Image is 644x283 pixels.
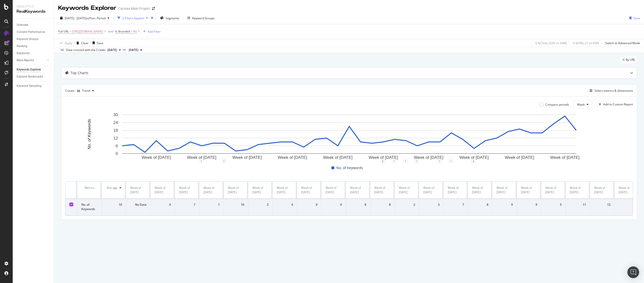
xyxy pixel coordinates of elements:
button: Add to Custom Report [597,101,633,108]
div: 2 [472,159,475,163]
div: 6 [326,202,342,207]
div: Keyword Sampling [17,83,42,89]
div: Keywords Explorer [58,4,116,12]
button: Apply [58,39,72,47]
span: Is Branded [115,29,130,33]
div: 10 [106,202,122,207]
a: Content Performance [17,30,51,35]
div: 2 Filters Applied [122,16,144,20]
div: Week of [DATE] [228,186,244,194]
div: 1 [449,159,453,163]
div: 1 [199,159,203,163]
div: Week of [DATE] [374,186,391,194]
div: Week of [DATE] [350,186,366,194]
a: Keywords [17,51,51,56]
a: Keyword Sampling [17,83,51,89]
button: and [108,29,113,34]
svg: A chart. [65,112,633,161]
text: 30 [113,113,118,117]
text: Week of [DATE] [505,155,534,160]
div: 2 [381,159,385,163]
button: [DATE] [127,47,144,53]
div: Apply [65,41,72,45]
div: 0 % Clicks ( 529 on 34M ) [535,41,567,45]
div: 4 [277,202,293,207]
div: 1 [415,159,419,163]
div: Explorer Bookmarks [17,74,43,79]
div: Week of [DATE] [155,186,171,194]
div: 1 [403,159,407,163]
div: Week of [DATE] [252,186,269,194]
div: 6 [155,202,171,207]
div: 1 [203,202,220,207]
div: arrow-right-arrow-left [152,7,155,10]
span: 2024 Dec. 15th [129,48,138,52]
div: Save [97,41,103,45]
div: Average [107,186,117,190]
div: Create [65,87,96,95]
span: Segments [166,16,179,20]
div: Week of [DATE] [545,186,562,194]
div: 5 [545,202,562,207]
text: Week of [DATE] [369,155,398,160]
div: Week of [DATE] [619,186,635,194]
text: 18 [113,128,118,133]
text: 6 [116,144,118,148]
text: Week of [DATE] [187,155,216,160]
button: Select metrics & dimensions [588,88,633,94]
button: Switch to Advanced Mode [603,39,640,47]
span: 2025 Oct. 7th [107,48,117,52]
a: Overview [17,22,51,28]
div: Week of [DATE] [399,186,415,194]
div: times [150,16,154,20]
span: = [70,29,71,33]
div: 1 [438,159,442,163]
text: Week of [DATE] [323,155,352,160]
div: 8 [350,202,366,207]
a: Ranking [17,44,51,49]
text: 24 [113,121,118,125]
div: 2 [399,202,415,207]
span: vs Prev. Period [86,16,106,20]
span: vs [123,47,127,52]
button: Save [627,14,640,22]
div: Week of [DATE] [448,186,464,194]
button: 2 Filters Applied [116,14,150,22]
div: 2 [252,202,269,207]
a: Keyword Groups [17,37,51,42]
button: Keyword Groups [185,14,217,22]
div: Select metrics & dimensions [594,89,633,93]
text: Week of [DATE] [550,155,580,160]
button: Clear [74,39,88,47]
text: 0 [116,152,118,156]
div: Carmax Main Project [118,6,150,11]
div: Week of [DATE] [521,186,537,194]
div: Week of [DATE] [203,186,220,194]
div: Save [633,16,640,20]
div: Metrics [81,186,98,190]
div: Week of [DATE] [472,186,488,194]
div: Analytics [17,4,50,9]
button: Segments [158,14,181,22]
span: No. of Keywords [336,165,363,171]
span: Week [577,102,585,107]
span: No [133,28,137,35]
a: More Reports [17,58,46,63]
div: Week of [DATE] [423,186,440,194]
div: Keyword Groups [17,37,38,42]
span: By URL [626,58,635,61]
span: Full URL [58,29,69,33]
div: 9 [301,202,317,207]
div: 12 [594,202,611,207]
div: Week of [DATE] [594,186,611,194]
div: 7 [179,202,195,207]
div: No Data [130,202,147,207]
td: No. of Keywords [77,199,102,215]
div: Add to Custom Report [603,103,633,106]
div: Week of [DATE] [496,186,513,194]
text: Week of [DATE] [278,155,307,160]
div: Clear [81,41,88,45]
div: Keywords [17,51,30,56]
span: = [131,29,132,33]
